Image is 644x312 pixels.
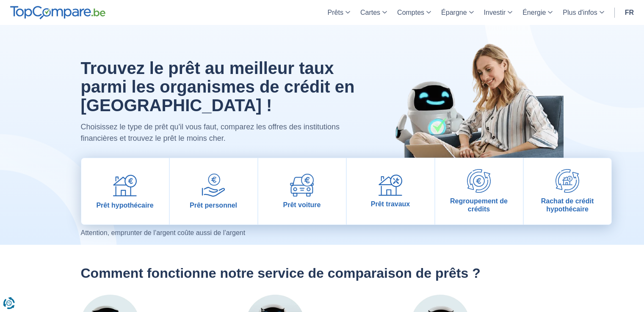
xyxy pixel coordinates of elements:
span: Prêt hypothécaire [96,201,153,209]
a: Prêt personnel [170,158,257,224]
span: Prêt travaux [371,200,410,208]
img: Prêt hypothécaire [113,173,137,197]
span: Rachat de crédit hypothécaire [527,197,608,213]
span: Prêt voiture [283,201,321,209]
a: Prêt hypothécaire [81,158,169,224]
a: Rachat de crédit hypothécaire [524,158,611,224]
img: Regroupement de crédits [467,169,491,193]
h2: Comment fonctionne notre service de comparaison de prêts ? [81,265,564,281]
a: Regroupement de crédits [435,158,523,224]
p: Choisissez le type de prêt qu'il vous faut, comparez les offres des institutions financières et t... [81,121,357,144]
img: image-hero [377,25,564,188]
img: TopCompare [10,6,105,19]
a: Prêt voiture [258,158,346,224]
a: Prêt travaux [347,158,434,224]
img: Prêt personnel [202,173,225,197]
img: Prêt travaux [379,175,402,196]
span: Regroupement de crédits [439,197,520,213]
img: Rachat de crédit hypothécaire [556,169,579,193]
img: Prêt voiture [290,174,314,197]
span: Prêt personnel [190,201,237,209]
h1: Trouvez le prêt au meilleur taux parmi les organismes de crédit en [GEOGRAPHIC_DATA] ! [81,59,357,115]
